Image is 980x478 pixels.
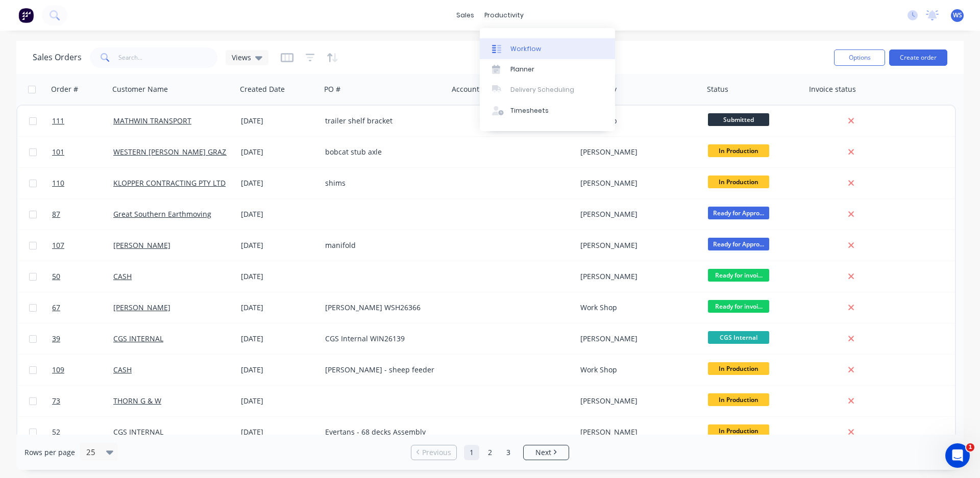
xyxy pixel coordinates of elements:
div: [DATE] [241,396,317,406]
div: [PERSON_NAME] [580,396,694,406]
div: [PERSON_NAME] [580,178,694,188]
span: Views [232,52,251,63]
div: [DATE] [241,303,317,313]
a: Timesheets [480,100,615,121]
a: 39 [52,323,113,354]
span: In Production [708,393,769,406]
a: Next page [524,447,569,458]
a: THORN G & W [113,396,161,406]
span: Ready for invoi... [708,269,769,282]
span: 107 [52,240,64,250]
a: [PERSON_NAME] [113,240,170,250]
div: manifold [325,240,438,250]
span: CGS Internal [708,331,769,344]
a: 67 [52,292,113,323]
button: Create order [889,49,947,66]
a: 101 [52,137,113,167]
div: [DATE] [241,365,317,375]
a: Previous page [411,447,456,458]
button: Options [834,49,885,66]
div: Order # [51,84,78,94]
div: CGS Internal WIN26139 [325,334,438,344]
div: PO # [324,84,340,94]
img: Factory [18,8,34,23]
a: 110 [52,168,113,198]
span: Ready for invoi... [708,300,769,313]
a: 52 [52,417,113,447]
a: 109 [52,355,113,385]
a: CASH [113,365,132,374]
a: Page 3 [501,445,516,460]
span: Submitted [708,113,769,126]
span: 101 [52,147,64,157]
span: 1 [966,443,974,451]
span: 50 [52,271,60,282]
div: trailer shelf bracket [325,116,438,126]
span: 87 [52,209,60,219]
div: [PERSON_NAME] [580,271,694,282]
div: [DATE] [241,116,317,126]
span: Ready for Appro... [708,207,769,219]
div: Timesheets [510,106,549,115]
a: CGS INTERNAL [113,334,163,343]
div: [PERSON_NAME] [580,147,694,157]
span: In Production [708,144,769,157]
div: Created Date [240,84,285,94]
span: Next [535,447,551,458]
input: Search... [118,47,218,68]
div: Status [707,84,728,94]
span: In Production [708,175,769,188]
span: 110 [52,178,64,188]
div: [DATE] [241,147,317,157]
div: Invoice status [809,84,856,94]
span: Rows per page [24,447,75,458]
span: WS [953,11,962,20]
a: [PERSON_NAME] [113,303,170,312]
div: [PERSON_NAME] [580,427,694,437]
div: Workflow [510,44,541,54]
ul: Pagination [407,445,573,460]
a: 107 [52,230,113,261]
div: Accounting Order # [452,84,519,94]
a: 50 [52,261,113,292]
a: Page 2 [482,445,498,460]
div: [PERSON_NAME] WSH26366 [325,303,438,313]
div: Work Shop [580,116,694,126]
a: CGS INTERNAL [113,427,163,437]
span: 39 [52,334,60,344]
span: 67 [52,303,60,313]
a: Great Southern Earthmoving [113,209,211,219]
div: [DATE] [241,427,317,437]
div: sales [451,8,479,23]
div: Customer Name [112,84,168,94]
span: 52 [52,427,60,437]
iframe: Intercom live chat [945,443,970,468]
a: KLOPPER CONTRACTING PTY LTD [113,178,226,188]
a: WESTERN [PERSON_NAME] GRAZING [113,147,239,157]
a: CASH [113,271,132,281]
div: [PERSON_NAME] [580,334,694,344]
div: Evertans - 68 decks Assembly [325,427,438,437]
div: [DATE] [241,271,317,282]
span: In Production [708,424,769,437]
span: 73 [52,396,60,406]
a: Page 1 is your current page [464,445,479,460]
div: [DATE] [241,178,317,188]
div: [DATE] [241,334,317,344]
span: 111 [52,116,64,126]
a: 87 [52,199,113,230]
a: 111 [52,106,113,136]
span: In Production [708,362,769,375]
div: [PERSON_NAME] [580,240,694,250]
div: shims [325,178,438,188]
a: 73 [52,386,113,416]
span: Previous [422,447,451,458]
div: productivity [479,8,529,23]
div: [DATE] [241,209,317,219]
div: bobcat stub axle [325,147,438,157]
a: Workflow [480,38,615,59]
div: [PERSON_NAME] [580,209,694,219]
span: 109 [52,365,64,375]
div: [PERSON_NAME] - sheep feeder [325,365,438,375]
div: Work Shop [580,303,694,313]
